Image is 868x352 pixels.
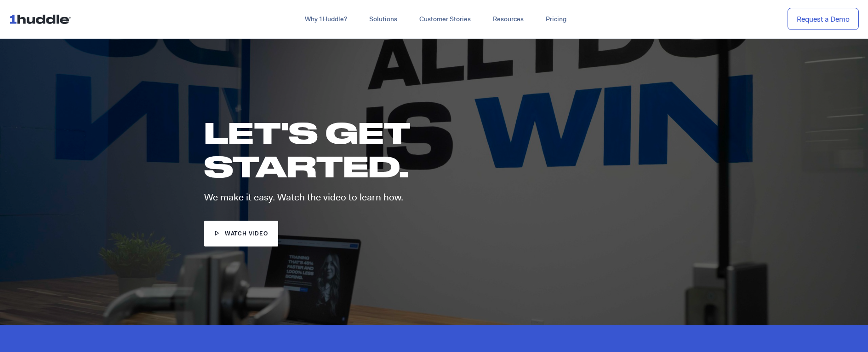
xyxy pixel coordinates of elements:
[408,11,482,28] a: Customer Stories
[204,116,507,183] h1: LET'S GET STARTED.
[204,221,278,247] a: watch video
[788,8,859,30] a: Request a Demo
[358,11,408,28] a: Solutions
[482,11,535,28] a: Resources
[294,11,358,28] a: Why 1Huddle?
[204,193,520,202] p: We make it easy. Watch the video to learn how.
[9,10,75,28] img: ...
[225,230,268,239] span: watch video
[535,11,577,28] a: Pricing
